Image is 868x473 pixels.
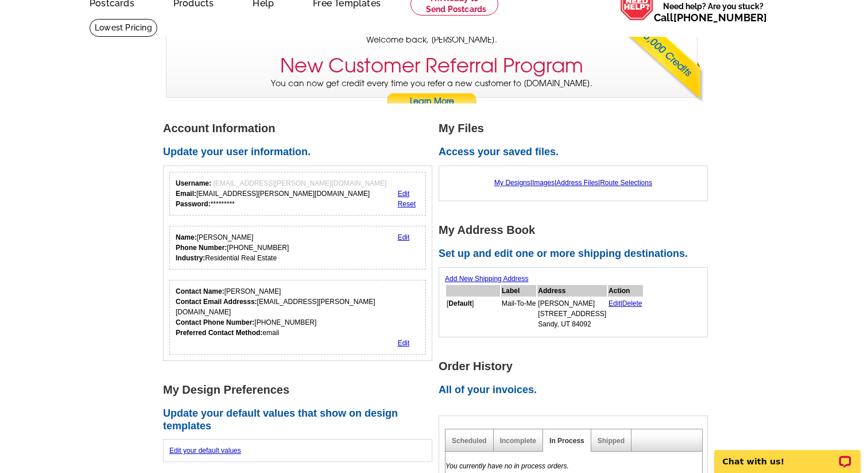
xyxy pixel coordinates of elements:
[707,437,868,473] iframe: LiveChat chat widget
[549,437,584,445] a: In Process
[398,190,410,198] a: Edit
[176,190,196,198] strong: Email:
[609,299,621,307] a: Edit
[445,462,569,470] em: You currently have no in process orders.
[176,179,211,187] strong: Username:
[439,224,714,236] h1: My Address Book
[176,178,386,209] div: [EMAIL_ADDRESS][PERSON_NAME][DOMAIN_NAME] *********
[166,78,697,110] p: You can now get credit every time you refer a new customer to [DOMAIN_NAME].
[500,437,536,445] a: Incomplete
[452,437,487,445] a: Scheduled
[439,122,714,134] h1: My Files
[176,254,205,262] strong: Industry:
[163,384,439,396] h1: My Design Preferences
[446,298,500,330] td: [ ]
[176,318,254,326] strong: Contact Phone Number:
[398,200,416,208] a: Reset
[598,437,625,445] a: Shipped
[176,287,224,295] strong: Contact Name:
[280,54,583,78] h3: New Customer Referral Program
[176,233,197,241] strong: Name:
[501,285,536,297] th: Label
[213,179,386,187] span: [EMAIL_ADDRESS][PERSON_NAME][DOMAIN_NAME]
[163,146,439,159] h2: Update your user information.
[608,285,643,297] th: Action
[366,34,497,46] span: Welcome back, [PERSON_NAME].
[169,172,426,216] div: Your login information.
[494,179,530,187] a: My Designs
[445,275,528,283] a: Add New Shipping Address
[176,329,262,337] strong: Preferred Contact Method:
[398,339,410,347] a: Edit
[537,298,607,330] td: [PERSON_NAME] [STREET_ADDRESS] Sandy, UT 84092
[169,280,426,355] div: Who should we contact regarding order issues?
[537,285,607,297] th: Address
[439,360,714,372] h1: Order History
[169,226,426,270] div: Your personal details.
[445,172,702,194] div: | | |
[439,248,714,260] h2: Set up and edit one or more shipping destinations.
[386,93,477,110] a: Learn More
[176,298,257,306] strong: Contact Email Addresss:
[622,299,642,307] a: Delete
[176,200,211,208] strong: Password:
[169,447,241,455] a: Edit your default values
[448,299,472,307] b: Default
[654,1,773,24] span: Need help? Are you stuck?
[501,298,536,330] td: Mail-To-Me
[439,384,714,397] h2: All of your invoices.
[556,179,598,187] a: Address Files
[600,179,652,187] a: Route Selections
[654,11,767,24] span: Call
[673,11,767,24] a: [PHONE_NUMBER]
[163,122,439,134] h1: Account Information
[608,298,643,330] td: |
[176,232,289,263] div: [PERSON_NAME] [PHONE_NUMBER] Residential Real Estate
[163,407,439,432] h2: Update your default values that show on design templates
[532,179,555,187] a: Images
[176,286,420,338] div: [PERSON_NAME] [EMAIL_ADDRESS][PERSON_NAME][DOMAIN_NAME] [PHONE_NUMBER] email
[398,233,410,241] a: Edit
[176,244,227,252] strong: Phone Number:
[439,146,714,159] h2: Access your saved files.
